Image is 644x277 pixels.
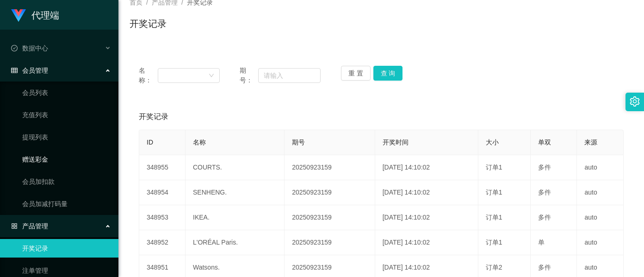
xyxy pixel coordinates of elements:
[139,205,186,230] td: 348953
[11,9,26,22] img: logo.9652507e.png
[341,66,371,81] button: 重 置
[11,223,18,229] i: 图标: appstore-o
[186,180,285,205] td: SENHENG.
[139,230,186,255] td: 348952
[22,239,111,258] a: 开奖记录
[375,230,478,255] td: [DATE] 14:10:02
[538,164,551,171] span: 多件
[375,205,478,230] td: [DATE] 14:10:02
[538,189,551,196] span: 多件
[139,180,186,205] td: 348954
[11,11,59,19] a: 代理端
[538,214,551,221] span: 多件
[22,106,111,124] a: 充值列表
[11,44,48,52] span: 数据中心
[292,138,305,146] span: 期号
[285,205,375,230] td: 20250923159
[139,111,168,122] span: 开奖记录
[139,155,186,180] td: 348955
[383,138,409,146] span: 开奖时间
[139,66,158,85] span: 名称：
[209,73,214,79] i: 图标: down
[486,214,502,221] span: 订单1
[11,67,48,74] span: 会员管理
[130,17,167,31] h1: 开奖记录
[486,164,502,171] span: 订单1
[193,138,206,146] span: 名称
[285,230,375,255] td: 20250923159
[22,128,111,146] a: 提现列表
[375,155,478,180] td: [DATE] 14:10:02
[630,96,640,107] i: 图标: setting
[486,189,502,196] span: 订单1
[186,205,285,230] td: IKEA.
[22,83,111,102] a: 会员列表
[186,155,285,180] td: COURTS.
[577,230,624,255] td: auto
[577,180,624,205] td: auto
[240,66,258,85] span: 期号：
[11,222,48,230] span: 产品管理
[486,138,499,146] span: 大小
[22,172,111,191] a: 会员加扣款
[31,0,59,30] h1: 代理端
[538,264,551,271] span: 多件
[538,239,545,246] span: 单
[577,205,624,230] td: auto
[486,264,502,271] span: 订单2
[22,150,111,169] a: 赠送彩金
[285,155,375,180] td: 20250923159
[486,239,502,246] span: 订单1
[147,138,153,146] span: ID
[285,180,375,205] td: 20250923159
[373,66,403,81] button: 查 询
[11,67,18,74] i: 图标: table
[258,68,321,83] input: 请输入
[186,230,285,255] td: L'ORÉAL Paris.
[22,195,111,213] a: 会员加减打码量
[584,138,597,146] span: 来源
[375,180,478,205] td: [DATE] 14:10:02
[538,138,551,146] span: 单双
[577,155,624,180] td: auto
[11,45,18,51] i: 图标: check-circle-o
